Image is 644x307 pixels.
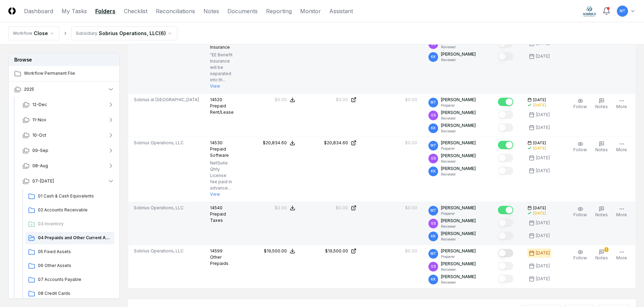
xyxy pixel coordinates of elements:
[306,205,356,211] a: $0.00
[431,54,436,59] span: KK
[32,178,54,184] span: 07-[DATE]
[38,276,112,283] span: 07 Accounts Payable
[17,158,120,173] button: 08-Aug
[17,112,120,128] button: 11-Nov
[594,140,609,154] button: Notes
[210,140,223,145] span: 14530
[32,102,47,108] span: 12-Dec
[431,234,436,239] span: KK
[604,247,609,252] div: 1
[210,83,220,89] button: View
[405,205,417,211] div: $0.00
[25,232,114,244] a: 04 Prepaids and Other Current Assets
[8,26,177,40] nav: breadcrumb
[24,86,34,92] span: 2025
[616,5,629,17] button: MT
[536,276,550,282] div: [DATE]
[32,147,48,154] span: 09-Sep
[533,205,546,211] span: [DATE]
[431,113,436,118] span: GS
[498,262,513,270] button: Mark complete
[336,205,348,211] div: $0.00
[441,103,476,108] p: Preparer
[336,97,348,103] div: $0.00
[572,248,588,262] button: Follow
[405,140,417,146] div: $0.00
[24,70,114,76] span: Workflow Permanent File
[32,132,46,138] span: 10-Oct
[441,153,476,159] p: [PERSON_NAME]
[405,97,417,103] div: $0.00
[431,277,436,282] span: KK
[441,110,476,116] p: [PERSON_NAME]
[156,7,195,15] a: Reconciliations
[498,275,513,283] button: Mark complete
[533,146,546,151] div: [DATE]
[134,248,184,254] span: Sobrius Operations, LLC
[441,237,476,242] p: Reviewer
[573,255,587,260] span: Follow
[8,7,16,15] img: Logo
[441,140,476,146] p: [PERSON_NAME]
[498,154,513,162] button: Mark complete
[441,51,476,57] p: [PERSON_NAME]
[572,205,588,219] button: Follow
[536,53,550,59] div: [DATE]
[38,290,112,297] span: 08 Credit Cards
[95,7,115,15] a: Folders
[134,97,199,103] span: Sobrius at [GEOGRAPHIC_DATA]
[573,104,587,109] span: Follow
[441,274,476,280] p: [PERSON_NAME]
[9,53,119,66] h3: Browse
[498,206,513,214] button: Mark complete
[498,98,513,106] button: Mark complete
[9,66,120,81] a: Workflow Permanent File
[595,255,608,260] span: Notes
[441,172,476,177] p: Reviewer
[25,288,114,300] a: 08 Credit Cards
[536,233,550,239] div: [DATE]
[583,6,597,17] img: Sobrius logo
[264,248,287,254] div: $19,500.00
[533,97,546,103] span: [DATE]
[595,104,608,109] span: Notes
[431,221,436,226] span: GS
[498,111,513,119] button: Mark complete
[38,235,112,241] span: 04 Prepaids and Other Current Assets
[594,205,609,219] button: Notes
[498,232,513,240] button: Mark complete
[431,126,436,131] span: KK
[572,97,588,111] button: Follow
[431,169,436,174] span: KK
[615,205,628,219] button: More
[38,221,112,227] span: 03 Inventory
[441,45,476,50] p: Reviewer
[498,249,513,257] button: Mark complete
[227,7,258,15] a: Documents
[203,7,219,15] a: Notes
[405,248,417,254] div: $0.00
[38,249,112,255] span: 05 Fixed Assets
[441,57,476,63] p: Reviewer
[124,7,147,15] a: Checklist
[441,280,476,285] p: Reviewer
[498,219,513,227] button: Mark complete
[573,147,587,152] span: Follow
[210,211,226,223] span: Prepaid Taxes
[25,218,114,231] a: 03 Inventory
[329,7,353,15] a: Assistant
[441,224,476,229] p: Reviewer
[441,97,476,103] p: [PERSON_NAME]
[595,147,608,152] span: Notes
[441,116,476,121] p: Reviewer
[275,97,295,103] button: $0.00
[441,146,476,151] p: Preparer
[536,250,550,256] div: [DATE]
[210,248,223,253] span: 14599
[615,140,628,154] button: More
[325,248,348,254] div: $19,500.00
[210,255,228,266] span: Other Prepaids
[25,204,114,217] a: 02 Accounts Receivable
[594,248,609,262] button: 1Notes
[498,167,513,175] button: Mark complete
